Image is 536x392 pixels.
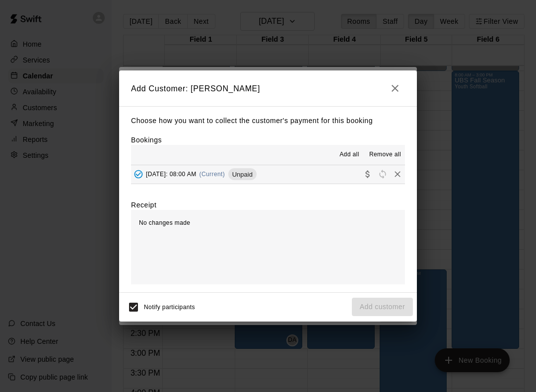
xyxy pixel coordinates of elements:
[131,115,405,127] p: Choose how you want to collect the customer's payment for this booking
[375,170,390,178] span: Reschedule
[119,70,417,106] h2: Add Customer: [PERSON_NAME]
[228,171,257,178] span: Unpaid
[144,304,195,311] span: Notify participants
[131,167,146,182] button: Added - Collect Payment
[131,136,162,144] label: Bookings
[339,150,359,160] span: Add all
[131,200,156,210] label: Receipt
[360,170,375,178] span: Collect payment
[390,170,405,178] span: Remove
[369,150,401,160] span: Remove all
[365,147,405,163] button: Remove all
[146,171,197,178] span: [DATE]: 08:00 AM
[334,147,365,163] button: Add all
[131,165,405,184] button: Added - Collect Payment[DATE]: 08:00 AM(Current)UnpaidCollect paymentRescheduleRemove
[139,219,190,226] span: No changes made
[200,171,225,178] span: (Current)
